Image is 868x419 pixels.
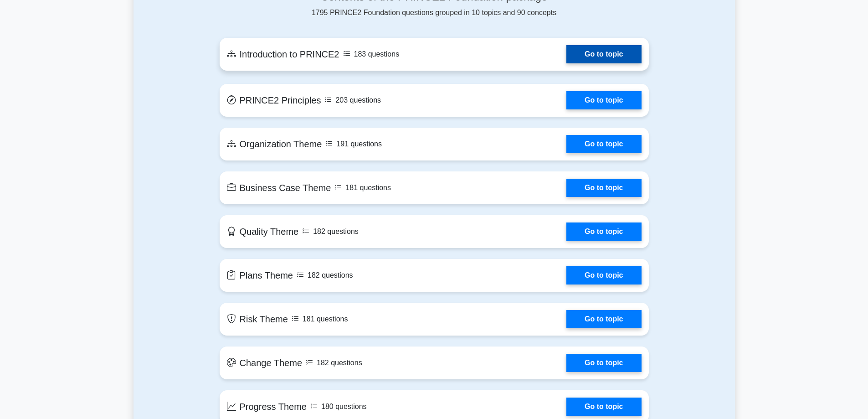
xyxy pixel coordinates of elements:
[566,91,641,109] a: Go to topic
[566,179,641,197] a: Go to topic
[566,398,641,416] a: Go to topic
[566,354,641,372] a: Go to topic
[566,310,641,328] a: Go to topic
[566,222,641,241] a: Go to topic
[566,45,641,63] a: Go to topic
[566,266,641,285] a: Go to topic
[566,135,641,153] a: Go to topic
